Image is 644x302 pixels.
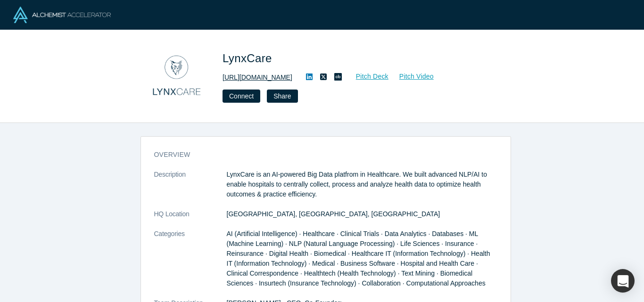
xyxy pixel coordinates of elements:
dt: HQ Location [154,209,227,229]
dt: Categories [154,229,227,298]
a: Pitch Deck [346,71,389,82]
img: LynxCare's Logo [143,43,209,109]
img: Alchemist Logo [13,7,111,23]
a: Pitch Video [389,71,434,82]
button: Share [267,90,297,103]
dd: [GEOGRAPHIC_DATA], [GEOGRAPHIC_DATA], [GEOGRAPHIC_DATA] [227,209,497,219]
span: AI (Artificial Intelligence) · Healthcare · Clinical Trials · Data Analytics · Databases · ML (Ma... [227,230,490,287]
p: LynxCare is an AI-powered Big Data platfrom in Healthcare. We built advanced NLP/AI to enable hos... [227,170,497,199]
h3: overview [154,150,484,160]
dt: Description [154,170,227,209]
span: LynxCare [223,52,275,65]
button: Connect [223,90,260,103]
a: [URL][DOMAIN_NAME] [223,73,292,82]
